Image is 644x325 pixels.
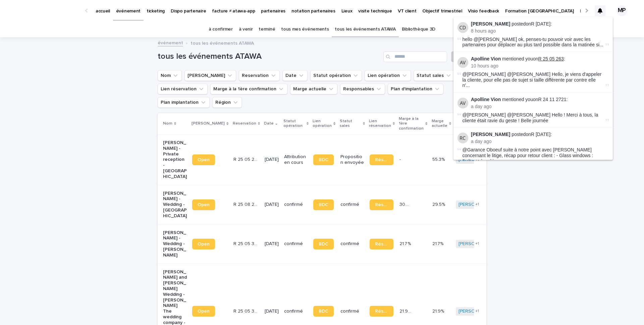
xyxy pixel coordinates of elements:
div: MP [616,5,627,16]
p: posted on : [471,132,609,137]
input: Search [383,51,447,62]
p: Proposition envoyée [340,154,364,166]
p: R 25 05 3705 [233,240,259,247]
span: Open [198,242,210,246]
p: confirmé [340,241,364,247]
p: - [399,155,402,162]
span: hello @[PERSON_NAME] ok, penses-tu pouvoir voir avec les partenaires pour déplacer au plus tard p... [463,37,604,48]
p: Statut opération [283,118,305,130]
span: + 1 [475,309,479,313]
button: Marge actuelle [290,84,337,94]
button: Responsables [340,84,385,94]
strong: [PERSON_NAME] [471,21,510,27]
a: R [DATE] [531,132,550,137]
strong: Apolline Vion [471,56,501,61]
a: BDC [313,306,334,317]
p: 10 hours ago [471,63,609,69]
img: Ls34BcGeRexTGTNfXpUC [13,4,78,17]
p: 30.9 % [399,200,413,207]
p: Lien opération [313,118,332,130]
p: tous les événements ATAWA [191,39,254,46]
p: a day ago [471,104,609,109]
p: confirmé [340,202,364,207]
p: confirmé [284,241,308,247]
a: R 25 05 263 [538,56,564,61]
p: posted on : [471,21,609,27]
a: Add New [451,51,486,62]
p: confirmé [284,309,308,314]
p: 8 hours ago [471,28,609,34]
p: Nom [163,120,172,127]
img: Romane Camus [458,133,468,143]
a: Open [192,199,215,210]
span: Réservation [375,202,388,207]
img: Céline Dislaire [458,22,468,33]
button: Marge à la 1ère confirmation [210,84,287,94]
p: [DATE] [265,241,279,247]
a: [PERSON_NAME] [459,241,495,247]
a: [PERSON_NAME] [459,202,495,207]
a: terminé [259,21,275,37]
button: Date [282,70,308,81]
p: Attribution en cours [284,154,308,166]
span: BDC [319,202,328,207]
img: Apolline Vion [458,98,468,108]
span: + 1 [475,242,479,246]
p: Marge à la 1ère confirmation [399,115,424,132]
a: événement [158,39,183,46]
span: Réservation [375,242,388,246]
p: 21.7 % [399,240,412,247]
a: BDC [313,239,334,249]
button: Statut opération [310,70,362,81]
button: Nom [158,70,182,81]
a: Open [192,239,215,249]
p: [PERSON_NAME] - Private reception - [GEOGRAPHIC_DATA] [163,140,187,180]
span: @[PERSON_NAME] @[PERSON_NAME] Hello, je viens d'appeler la cliente, pour elle pas de sujet si tai... [463,72,604,88]
a: Réservation [370,154,393,165]
p: 29.5% [432,200,446,207]
a: [PERSON_NAME] [459,309,495,314]
p: [PERSON_NAME] - Wedding - [PERSON_NAME] [163,230,187,258]
a: Open [192,154,215,165]
span: Open [198,202,210,207]
strong: Apolline Vion [471,97,501,102]
button: Plan d'implantation [388,84,443,94]
p: Reservation [233,120,256,127]
span: @Garance Oboeuf suite à notre point avec [PERSON_NAME] concernant le litige, récap pour retour cl... [463,147,604,164]
p: Marge actuelle [432,118,447,130]
p: 21.9% [432,307,445,314]
h1: tous les événements ATAWA [158,52,381,61]
tr: [PERSON_NAME] - Wedding - [PERSON_NAME]OpenR 25 05 3705R 25 05 3705 [DATE]confirméBDCconfirméRése... [158,224,590,264]
tr: [PERSON_NAME] - Private reception - [GEOGRAPHIC_DATA]OpenR 25 05 263R 25 05 263 [DATE]Attribution... [158,134,590,185]
p: confirmé [284,202,308,207]
button: Lien opération [365,70,411,81]
p: R 25 05 3506 [233,307,259,314]
a: R [DATE] [531,21,550,27]
a: à venir [239,21,253,37]
p: R 25 08 241 [233,200,259,207]
a: BDC [313,199,334,210]
p: [DATE] [265,157,279,162]
button: Plan implantation [158,97,210,108]
button: Lien Stacker [184,70,236,81]
p: [DATE] [265,309,279,314]
p: Date [264,120,274,127]
p: mentioned you on : [471,97,609,102]
a: Réservation [370,199,393,210]
tr: [PERSON_NAME] - Wedding - [GEOGRAPHIC_DATA]OpenR 25 08 241R 25 08 241 [DATE]confirméBDCconfirméRé... [158,185,590,224]
button: Lien réservation [158,84,208,94]
a: Réservation [370,239,393,249]
p: [PERSON_NAME] [192,120,225,127]
span: Réservation [375,309,388,314]
a: tous les événements ATAWA [335,21,395,37]
a: R 24 11 2721 [538,97,567,102]
a: BDC [313,154,334,165]
p: confirmé [340,309,364,314]
p: Statut sales [340,118,361,130]
span: BDC [319,242,328,246]
a: tous mes événements [281,21,329,37]
a: Bibliothèque 3D [402,21,435,37]
p: mentioned you on : [471,56,609,62]
p: 21.7% [432,240,445,247]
